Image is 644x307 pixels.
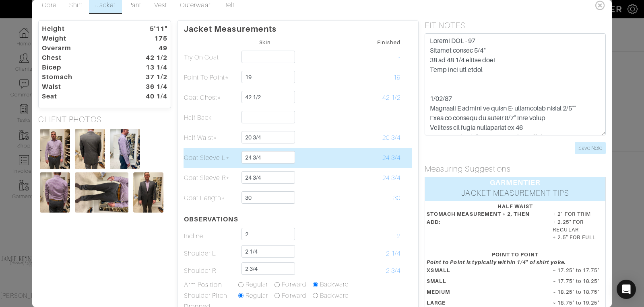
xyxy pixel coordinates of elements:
td: Coat Chest* [184,88,238,108]
th: OBSERVATIONS [184,208,238,227]
td: Coat Sleeve L* [184,148,238,168]
label: Forward [282,280,306,289]
dt: Waist [36,82,128,92]
dt: 40 1/4 [128,92,173,101]
dt: Bicep [36,63,128,72]
dd: ~ 18.25" to 18.75" [547,288,610,296]
span: 24 3/4 [382,174,400,182]
img: aUNuB1NmbNYpX3uMXzaAFV85 [110,129,140,169]
dt: MEDIUM [421,288,547,299]
td: Shoulder Pitch [184,291,238,302]
dt: 175 [128,34,173,43]
div: POINT TO POINT [427,251,604,258]
div: JACKET MEASUREMENT TIPS [425,188,605,201]
h5: Measuring Suggestions [425,164,606,174]
dt: Overarm [36,43,128,53]
td: Try On Coat [184,47,238,68]
h5: FIT NOTES [425,20,606,30]
img: VgT8hd5bLE49ZHU9s4XkvHuD [75,172,128,213]
td: Coat Length* [184,188,238,208]
span: 42 1/2 [382,94,400,101]
small: Finished [377,39,400,45]
dt: 5'11" [128,24,173,34]
td: Shoulder R [184,262,238,279]
div: GARMENTIER [425,177,605,188]
textarea: Loremi DOL - 97 Sitamet consec 5/4" 38 ad 48 1/4 elitse doei Temp inci utl etdol 1/02/87 Magnaali... [425,33,606,135]
label: Backward [320,280,349,289]
label: Regular [246,291,268,301]
p: Jacket Measurements [184,21,412,34]
span: 24 3/4 [382,154,400,162]
label: Backward [320,291,349,301]
dt: Weight [36,34,128,43]
dt: 36 1/4 [128,82,173,92]
td: Arm Position [184,279,238,291]
span: 2 [397,233,400,240]
label: Forward [282,291,306,301]
td: Coat Sleeve R* [184,168,238,188]
dd: ~ 17.75" to 18.25" [547,277,610,285]
input: Save Note [575,142,606,154]
span: 19 [393,74,400,81]
dd: ~ 18.75" to 19.25" [547,299,610,307]
span: 20 3/4 [382,134,400,141]
dt: 49 [128,43,173,53]
td: Incline [184,227,238,245]
span: - [398,54,400,61]
td: Half Back [184,108,238,128]
dt: 13 1/4 [128,63,173,72]
td: Half Waist* [184,128,238,148]
img: TU8SJckYBVQphaAfr3Xz474B [40,129,70,169]
div: HALF WAIST [427,203,604,210]
img: tsMLyQjgqKtvSHk2Gt9yYf4Q [40,172,70,213]
h5: CLIENT PHOTOS [38,115,171,124]
span: 2 3/4 [386,267,400,274]
dd: ~ 17.25" to 17.75" [547,266,610,274]
td: Point To Point* [184,68,238,88]
dt: 42 1/2 [128,53,173,63]
img: Z1XPofGkJ78AqVzfXmniyUGD [75,129,105,169]
dt: 37 1/2 [128,72,173,82]
span: - [398,114,400,121]
td: Shoulder L [184,245,238,262]
dd: + 2" FOR TRIM + 2.25" FOR REGULAR + 2.5" FOR FULL [547,210,610,241]
dt: Stomach [36,72,128,82]
dt: STOMACH MEASUREMENT ÷ 2, THEN ADD: [421,210,547,244]
dt: Seat [36,92,128,101]
span: 30 [393,194,400,202]
label: Regular [246,280,268,289]
em: Point to Point is typically within 1/4" of shirt yoke. [427,259,566,265]
dt: XSMALL [421,266,547,277]
dt: Chest [36,53,128,63]
small: Skin [259,39,271,45]
div: Open Intercom Messenger [617,280,636,299]
img: xtqtwUR4aBcaWzTmWFz8L6fW [133,172,163,213]
dt: Height [36,24,128,34]
dt: SMALL [421,277,547,288]
span: 2 1/4 [386,250,400,257]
